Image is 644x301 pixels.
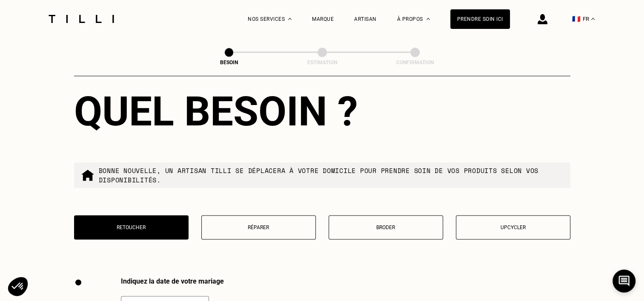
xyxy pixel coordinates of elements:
img: menu déroulant [591,18,595,20]
button: Broder [329,215,443,239]
p: Broder [333,224,438,230]
button: Retoucher [74,215,189,239]
span: 🇫🇷 [572,15,581,23]
p: Upcycler [461,224,566,230]
a: Marque [312,16,334,22]
img: Menu déroulant à propos [426,18,430,20]
img: commande à domicile [81,168,94,182]
a: Artisan [354,16,377,22]
p: Réparer [206,224,311,230]
a: Prendre soin ici [450,9,510,29]
img: Menu déroulant [288,18,292,20]
div: Confirmation [372,60,458,65]
p: Retoucher [79,224,184,230]
div: Indiquez la date de votre mariage [121,277,224,285]
img: Logo du service de couturière Tilli [46,15,117,23]
img: icône connexion [538,14,547,24]
div: Estimation [280,60,365,65]
p: Bonne nouvelle, un artisan tilli se déplacera à votre domicile pour prendre soin de vos produits ... [99,166,564,185]
button: Réparer [201,215,316,239]
button: Upcycler [456,215,570,239]
div: Quel besoin ? [74,88,570,135]
div: Besoin [186,60,272,65]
